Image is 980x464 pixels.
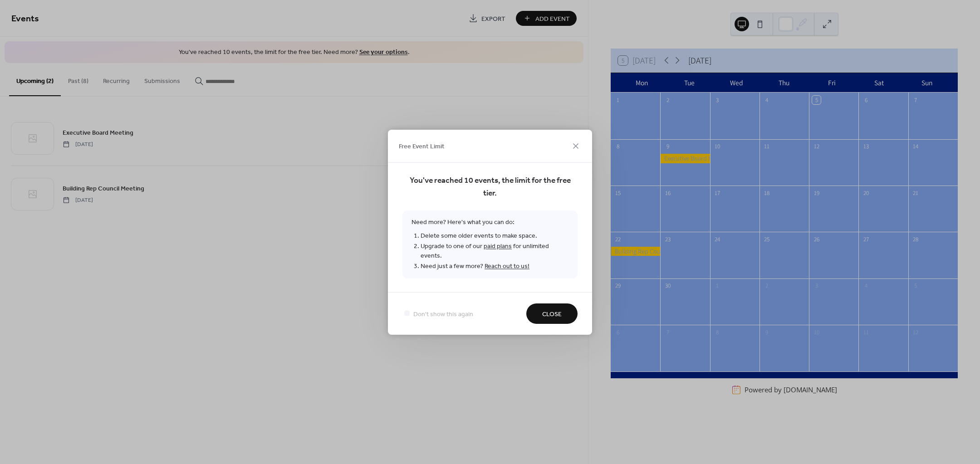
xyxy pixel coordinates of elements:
a: Reach out to us! [485,260,529,272]
span: Don't show this again [413,309,473,319]
button: Close [526,303,578,324]
li: Delete some older events to make space. [421,230,568,241]
span: You've reached 10 events, the limit for the free tier. [402,174,578,200]
span: Free Event Limit [399,142,445,151]
a: paid plans [484,240,512,252]
span: Need more? Here's what you can do: [402,210,578,278]
li: Need just a few more? [421,261,568,271]
span: Close [542,309,562,319]
li: Upgrade to one of our for unlimited events. [421,241,568,261]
